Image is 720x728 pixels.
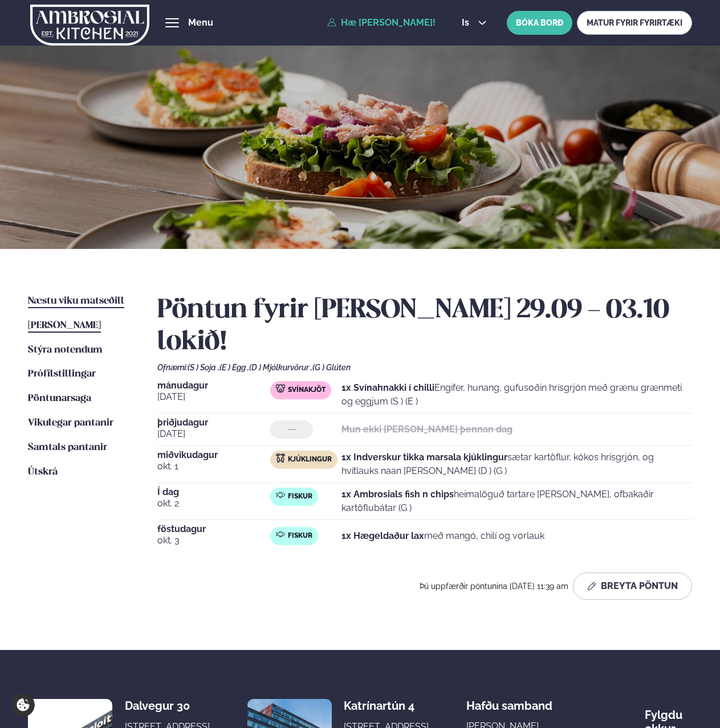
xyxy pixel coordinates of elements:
button: Breyta Pöntun [573,572,692,600]
button: is [453,18,495,27]
span: Útskrá [28,467,58,477]
img: fish.svg [276,530,285,539]
a: Næstu viku matseðill [28,295,124,308]
span: mánudagur [157,381,270,390]
span: Svínakjöt [288,386,326,395]
span: is [462,18,473,27]
span: Í dag [157,488,270,497]
span: [PERSON_NAME] [28,321,101,330]
a: Prófílstillingar [28,367,96,381]
span: miðvikudagur [157,451,270,460]
a: Hæ [PERSON_NAME]! [327,18,436,28]
span: okt. 2 [157,497,270,510]
span: Kjúklingur [288,455,332,464]
a: Útskrá [28,465,58,479]
span: Næstu viku matseðill [28,296,124,306]
div: Dalvegur 30 [125,699,215,713]
a: Cookie settings [11,693,35,717]
a: MATUR FYRIR FYRIRTÆKI [577,11,692,35]
div: Katrínartún 4 [344,699,434,713]
span: föstudagur [157,525,270,534]
span: --- [287,425,296,434]
span: Pöntunarsaga [28,394,91,403]
span: þriðjudagur [157,418,270,427]
a: Stýra notendum [28,343,103,357]
strong: 1x Ambrosials fish n chips [341,489,454,500]
p: heimalöguð tartare [PERSON_NAME], ofbakaðir kartöflubátar (G ) [341,488,692,515]
p: með mangó, chilí og vorlauk [341,529,544,543]
strong: Mun ekki [PERSON_NAME] þennan dag [341,424,512,435]
div: Ofnæmi: [157,363,691,372]
span: Fiskur [288,531,312,541]
span: Samtals pantanir [28,443,107,452]
span: [DATE] [157,427,270,441]
span: Hafðu samband [466,690,552,713]
span: (G ) Glúten [312,363,351,372]
p: sætar kartöflur, kókos hrísgrjón, og hvítlauks naan [PERSON_NAME] (D ) (G ) [341,451,692,478]
span: (E ) Egg , [219,363,249,372]
strong: 1x Indverskur tikka marsala kjúklingur [341,452,507,463]
a: Pöntunarsaga [28,392,91,406]
span: (S ) Soja , [188,363,219,372]
p: Engifer, hunang, gufusoðin hrísgrjón með grænu grænmeti og eggjum (S ) (E ) [341,381,692,408]
button: hamburger [165,16,179,30]
span: [DATE] [157,390,270,404]
span: Vikulegar pantanir [28,418,113,428]
strong: 1x Svínahnakki í chilli [341,382,434,393]
img: fish.svg [276,490,285,500]
span: okt. 3 [157,534,270,547]
span: okt. 1 [157,460,270,473]
button: BÓKA BORÐ [507,11,572,35]
img: logo [30,2,149,48]
span: Þú uppfærðir pöntunina [DATE] 11:39 am [420,582,568,591]
span: Fiskur [288,492,312,501]
img: pork.svg [276,384,285,393]
a: Vikulegar pantanir [28,416,113,430]
strong: 1x Hægeldaður lax [341,530,424,541]
h2: Pöntun fyrir [PERSON_NAME] 29.09 - 03.10 lokið! [157,295,691,358]
a: [PERSON_NAME] [28,319,101,333]
span: Prófílstillingar [28,369,96,379]
span: (D ) Mjólkurvörur , [249,363,312,372]
img: chicken.svg [276,453,285,463]
a: Samtals pantanir [28,441,107,455]
span: Stýra notendum [28,345,103,355]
